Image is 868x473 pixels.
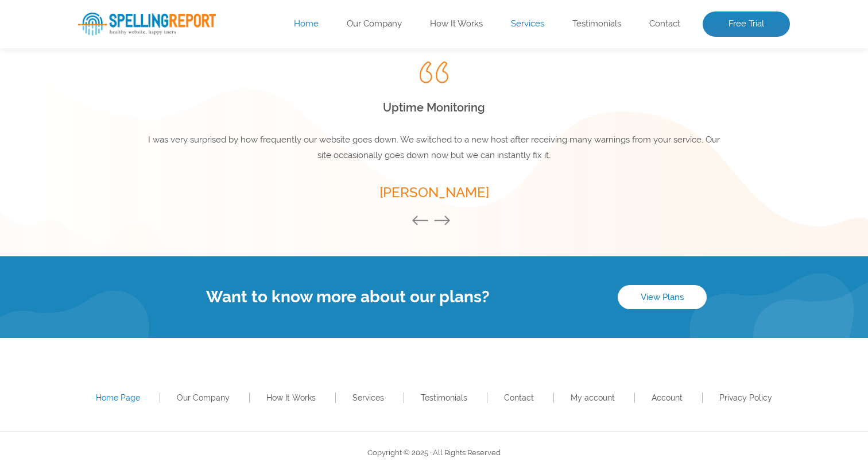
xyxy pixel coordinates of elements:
[511,18,544,30] a: Services
[571,393,615,402] a: My account
[719,393,772,402] a: Privacy Policy
[78,98,488,135] p: Enter your website’s URL to see spelling mistakes, broken links and more
[177,393,230,402] a: Our Company
[572,18,621,30] a: Testimonials
[618,285,707,309] a: View Plans
[703,11,790,37] a: Free Trial
[508,66,738,76] img: Free Webiste Analysis
[78,13,216,36] img: SpellReport
[78,186,180,215] button: Scan Website
[294,18,319,30] a: Home
[433,215,456,228] button: Next
[421,393,467,402] a: Testimonials
[78,144,394,175] input: Enter Your URL
[352,393,384,402] a: Services
[652,393,683,402] a: Account
[78,47,150,87] span: Free
[96,393,140,402] a: Home Page
[78,390,790,406] nav: Footer Primary Menu
[78,47,488,87] h1: Website Analysis
[367,448,501,457] span: Copyright © 2025 · All Rights Reserved
[78,287,618,306] h4: Want to know more about our plans?
[504,393,534,402] a: Contact
[412,215,435,228] button: Previous
[430,18,483,30] a: How It Works
[505,37,790,233] img: Free Webiste Analysis
[347,18,402,30] a: Our Company
[649,18,680,30] a: Contact
[266,393,316,402] a: How It Works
